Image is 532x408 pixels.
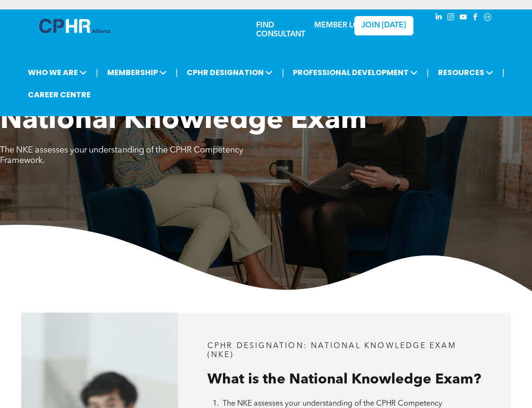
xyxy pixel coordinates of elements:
[427,63,429,82] li: |
[207,342,456,359] span: CPHR DESIGNATION: National Knowledge Exam (NKE)
[354,16,413,35] a: JOIN [DATE]
[256,22,305,38] a: FIND CONSULTANT
[176,63,178,82] li: |
[207,373,481,387] span: What is the National Knowledge Exam?
[104,64,170,81] span: MEMBERSHIP
[25,64,90,81] span: WHO WE ARE
[184,64,275,81] span: CPHR DESIGNATION
[482,12,493,25] a: Social network
[290,64,420,81] span: PROFESSIONAL DEVELOPMENT
[96,63,98,82] li: |
[435,64,496,81] span: RESOURCES
[361,21,406,30] span: JOIN [DATE]
[470,12,481,25] a: facebook
[282,63,284,82] li: |
[458,12,468,25] a: youtube
[25,86,94,103] a: CAREER CENTRE
[446,12,456,25] a: instagram
[502,63,505,82] li: |
[39,19,110,33] img: A blue and white logo for cp alberta
[433,12,444,25] a: linkedin
[314,22,373,29] a: MEMBER LOGIN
